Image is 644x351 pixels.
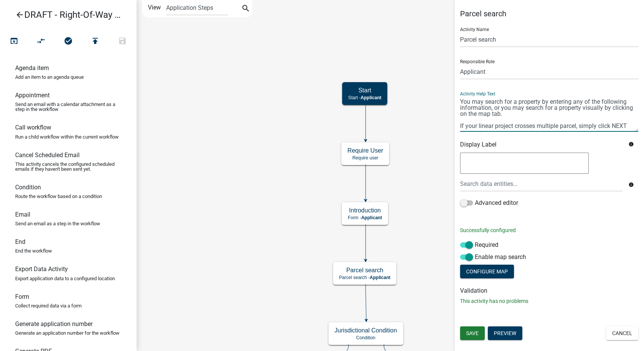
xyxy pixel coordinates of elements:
[348,215,382,220] p: Form -
[109,33,136,50] button: Save
[460,141,622,148] h6: Display Label
[460,265,514,278] button: Configure Map
[460,176,622,192] input: Search data entities...
[15,102,121,112] p: Send an email with a calendar attachment as a step in the workflow
[15,276,115,281] p: Export application data to a configured location
[15,331,119,335] p: Generate an application number for the workflow
[15,134,119,139] p: Run a child workflow within the current workflow
[64,36,73,47] i: check_circle
[241,4,250,14] i: search
[15,320,93,328] h6: Generate application number
[82,33,109,50] button: Publish
[606,326,638,340] button: Cancel
[15,238,25,245] h6: End
[460,287,638,294] h6: Validation
[460,226,638,234] p: Successfully configured
[15,248,52,253] p: End the workflow
[339,275,390,280] p: Parcel search -
[118,36,127,47] i: save
[348,207,382,214] h5: Introduction
[27,33,55,50] button: Auto Layout
[15,64,49,72] h6: Agenda item
[488,326,522,340] button: Preview
[460,297,638,305] p: This activity has no problems
[460,326,485,340] button: Save
[15,124,51,131] h6: Call workflow
[0,33,28,50] button: Test Workflow
[628,182,633,187] i: info
[347,155,383,161] p: Require user
[0,33,136,51] div: Workflow actions
[628,142,633,147] i: info
[335,335,397,340] p: Condition
[348,95,381,100] p: Start -
[348,87,381,94] h5: Start
[37,36,46,47] i: compare_arrows
[15,75,84,80] p: Add an item to an agenda queue
[347,147,383,154] h5: Require User
[15,293,29,300] h6: Form
[9,36,19,47] i: open_in_browser
[460,9,638,18] h5: Parcel search
[15,92,50,99] h6: Appointment
[15,162,121,172] p: This activity cancels the configured scheduled emails if they haven't been sent yet.
[460,253,526,262] label: Enable map search
[466,330,479,336] span: Save
[6,6,124,23] a: DRAFT - Right-Of-Way Permit
[460,240,498,250] label: Required
[240,3,252,15] button: search
[15,211,30,218] h6: Email
[335,327,397,334] h5: Jurisdictional Condition
[15,303,82,308] p: Collect required data via a form
[460,198,518,207] label: Advanced editor
[55,33,82,50] button: No problems
[15,221,100,226] p: Send an email as a step in the workflow
[15,10,24,21] i: arrow_back
[15,265,68,273] h6: Export Data Activity
[370,275,391,280] span: Applicant
[361,95,382,100] span: Applicant
[339,267,390,274] h5: Parcel search
[15,194,102,199] p: Route the workflow based on a condition
[15,184,41,191] h6: Condition
[91,36,100,47] i: publish
[361,215,382,220] span: Applicant
[15,151,80,159] h6: Cancel Scheduled Email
